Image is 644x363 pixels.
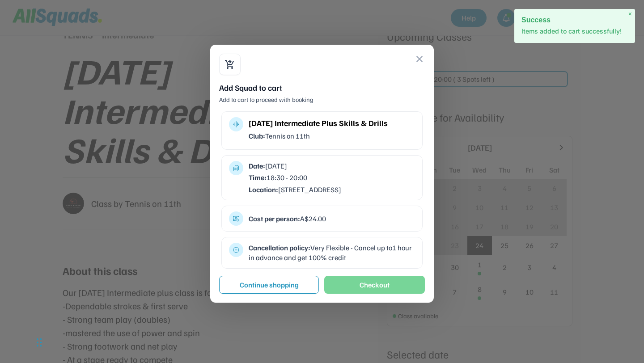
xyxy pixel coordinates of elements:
[249,173,267,182] strong: Time:
[249,161,265,170] strong: Date:
[219,82,425,93] div: Add Squad to cart
[249,214,300,223] strong: Cost per person:
[521,16,628,24] h2: Success
[249,243,310,252] strong: Cancellation policy:
[219,95,425,104] div: Add to cart to proceed with booking
[249,243,415,263] div: Very Flexible - Cancel up to1 hour in advance and get 100% credit
[324,276,425,294] button: Checkout
[249,131,415,141] div: Tennis on 11th
[225,59,235,70] button: shopping_cart_checkout
[249,185,415,194] div: [STREET_ADDRESS]
[249,117,415,129] div: [DATE] Intermediate Plus Skills & Drills
[249,214,415,224] div: A$24.00
[249,161,415,171] div: [DATE]
[219,276,319,294] button: Continue shopping
[233,121,240,128] button: multitrack_audio
[521,27,628,36] p: Items added to cart successfully!
[249,173,415,182] div: 18:30 - 20:00
[414,54,425,64] button: close
[249,131,265,140] strong: Club:
[628,10,632,18] span: ×
[249,185,278,194] strong: Location:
